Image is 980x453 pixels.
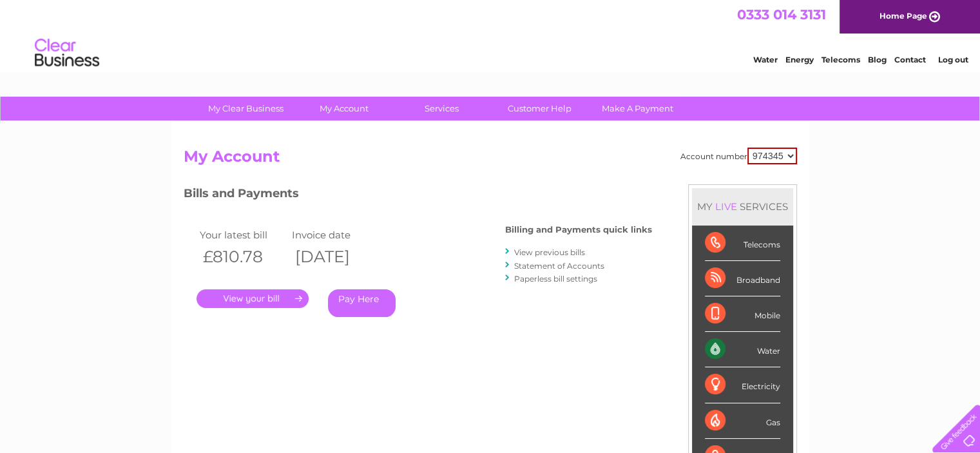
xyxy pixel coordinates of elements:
[705,261,780,296] div: Broadband
[34,34,100,73] img: logo.png
[291,97,397,120] a: My Account
[937,55,968,64] a: Log out
[705,403,780,439] div: Gas
[389,97,495,120] a: Services
[692,188,793,225] div: MY SERVICES
[737,6,826,23] a: 0333 014 3131
[328,289,396,317] a: Pay Here
[193,97,299,120] a: My Clear Business
[753,55,778,64] a: Water
[514,247,585,257] a: View previous bills
[705,226,780,261] div: Telecoms
[705,296,780,332] div: Mobile
[785,55,814,64] a: Energy
[713,200,740,213] div: LIVE
[184,148,797,172] h2: My Account
[821,55,860,64] a: Telecoms
[584,97,691,120] a: Make A Payment
[514,261,604,271] a: Statement of Accounts
[197,289,309,308] a: .
[184,184,652,207] h3: Bills and Payments
[186,7,795,63] div: Clear Business is a trading name of Verastar Limited (registered in [GEOGRAPHIC_DATA] No. 3667643...
[289,244,381,270] th: [DATE]
[514,274,597,284] a: Paperless bill settings
[868,55,887,64] a: Blog
[486,97,593,120] a: Customer Help
[705,332,780,367] div: Water
[197,226,289,244] td: Your latest bill
[197,244,289,270] th: £810.78
[680,148,797,164] div: Account number
[505,225,652,235] h4: Billing and Payments quick links
[289,226,381,244] td: Invoice date
[894,55,926,64] a: Contact
[705,367,780,403] div: Electricity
